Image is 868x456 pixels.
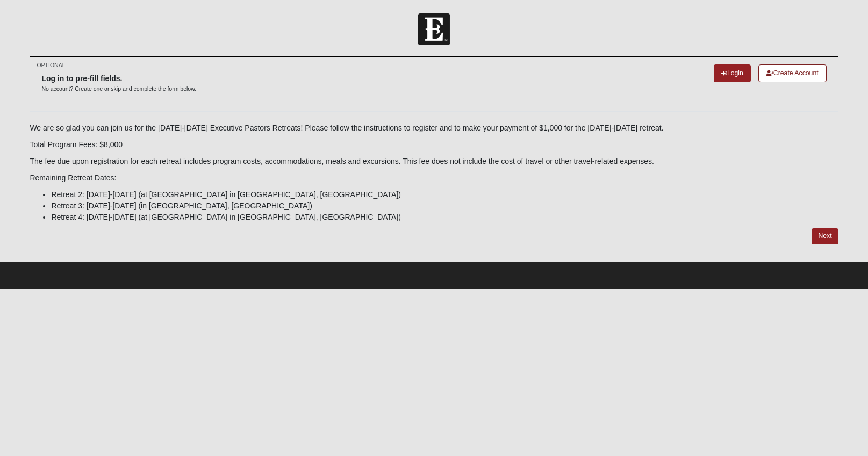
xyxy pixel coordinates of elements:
[51,189,838,200] li: Retreat 2: [DATE]-[DATE] (at [GEOGRAPHIC_DATA] in [GEOGRAPHIC_DATA], [GEOGRAPHIC_DATA])
[41,85,196,93] p: No account? Create one or skip and complete the form below.
[30,172,838,184] p: Remaining Retreat Dates:
[714,64,751,82] a: Login
[30,122,838,134] p: We are so glad you can join us for the [DATE]-[DATE] Executive Pastors Retreats! Please follow th...
[41,74,196,83] h6: Log in to pre-fill fields.
[30,139,838,150] p: Total Program Fees: $8,000
[418,13,450,45] img: Church of Eleven22 Logo
[758,64,827,82] a: Create Account
[51,212,838,223] li: Retreat 4: [DATE]-[DATE] (at [GEOGRAPHIC_DATA] in [GEOGRAPHIC_DATA], [GEOGRAPHIC_DATA])
[37,61,65,69] small: OPTIONAL
[812,228,838,244] a: Next
[30,156,838,167] p: The fee due upon registration for each retreat includes program costs, accommodations, meals and ...
[51,200,838,212] li: Retreat 3: [DATE]-[DATE] (in [GEOGRAPHIC_DATA], [GEOGRAPHIC_DATA])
